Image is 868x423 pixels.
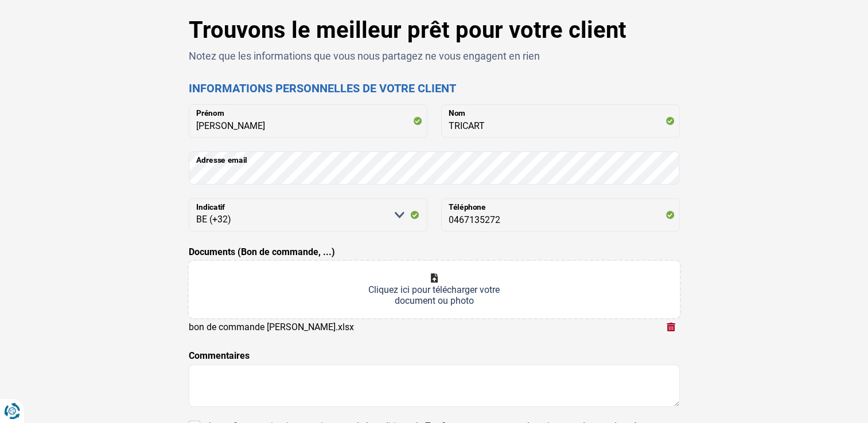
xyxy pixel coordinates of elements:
label: Documents (Bon de commande, ...) [189,245,335,259]
h2: Informations personnelles de votre client [189,81,680,95]
select: Indicatif [189,198,427,232]
h1: Trouvons le meilleur prêt pour votre client [189,17,680,44]
p: Notez que les informations que vous nous partagez ne vous engagent en rien [189,49,680,63]
div: bon de commande [PERSON_NAME].xlsx [189,322,354,332]
label: Commentaires [189,349,250,363]
input: 401020304 [441,198,680,232]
